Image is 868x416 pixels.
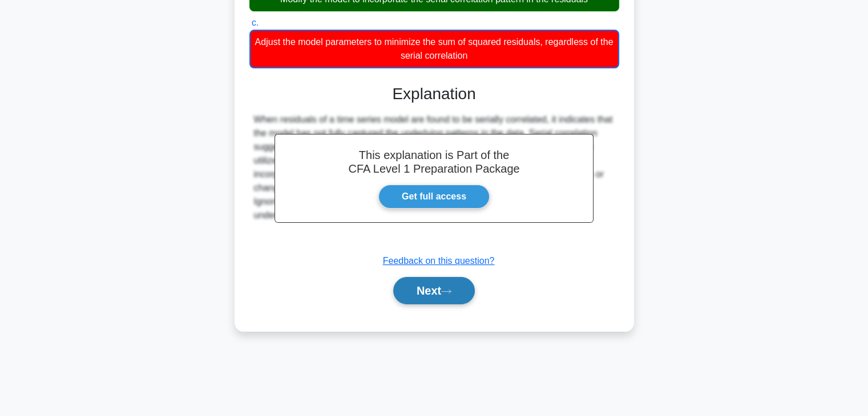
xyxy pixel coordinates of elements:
[378,185,490,209] a: Get full access
[249,30,619,68] div: Adjust the model parameters to minimize the sum of squared residuals, regardless of the serial co...
[252,18,259,27] span: c.
[256,84,612,104] h3: Explanation
[254,113,615,222] div: When residuals of a time series model are found to be serially correlated, it indicates that the ...
[393,277,475,304] button: Next
[383,256,495,266] a: Feedback on this question?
